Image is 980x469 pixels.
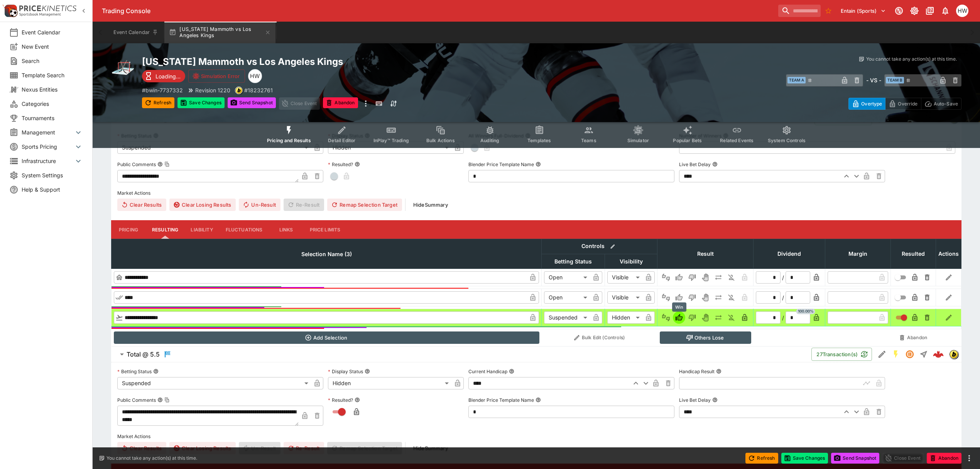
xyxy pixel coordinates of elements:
p: Live Bet Delay [679,397,711,403]
span: Detail Editor [328,138,355,143]
button: Refresh [142,97,174,108]
button: Public CommentsCopy To Clipboard [157,397,163,403]
span: Auditing [480,138,499,143]
div: / [782,294,784,302]
button: Display Status [365,369,370,374]
svg: Suspended [905,350,914,359]
img: PriceKinetics [19,5,76,11]
div: Visible [607,271,642,284]
div: Hidden [328,377,451,389]
button: Resulting [146,220,184,239]
div: Open [544,291,590,304]
button: Pricing [111,220,146,239]
span: InPlay™ Trading [373,138,409,143]
p: Display Status [328,368,363,375]
th: Resulted [891,239,936,269]
span: Event Calendar [22,28,83,36]
span: Betting Status [546,257,600,266]
button: Liability [184,220,219,239]
button: Not Set [660,291,672,304]
button: Win [673,291,685,304]
button: Remap Selection Target [327,199,402,211]
span: Tournaments [22,114,83,122]
button: Void [699,311,711,324]
button: Resulted? [355,397,360,403]
span: System Settings [22,171,83,179]
img: PriceKinetics Logo [2,3,18,19]
p: Live Bet Delay [679,161,711,168]
button: Current Handicap [509,369,514,374]
button: No Bookmarks [822,5,835,17]
span: Un-Result [239,442,280,454]
button: Straight [917,347,931,361]
button: Handicap Result [716,369,721,374]
span: New Event [22,42,83,51]
button: Push [712,311,725,324]
p: Resulted? [328,397,353,403]
span: Popular Bets [673,138,702,143]
p: Revision 1220 [195,86,230,94]
button: Eliminated In Play [725,271,738,284]
span: Team B [886,77,904,83]
button: Bulk edit [608,241,618,251]
p: Override [898,100,917,108]
a: d933f6b3-3afe-4f8a-83d1-b3b9f11e5ba1 [931,347,946,362]
button: Save Changes [177,97,225,108]
button: HideSummary [409,199,453,211]
th: Dividend [754,239,825,269]
button: Public CommentsCopy To Clipboard [157,161,163,167]
img: bwin [950,350,958,359]
button: [US_STATE] Mammoth vs Los Angeles Kings [164,22,275,43]
span: Related Events [720,138,754,143]
button: Override [885,98,921,110]
span: Infrastructure [22,157,74,165]
p: Blender Price Template Name [468,397,534,403]
div: Event type filters [261,121,812,148]
button: Void [699,271,711,284]
button: Edit Detail [875,347,889,361]
button: Fluctuations [220,220,269,239]
button: Blender Price Template Name [536,161,541,167]
button: Select Tenant [836,5,890,17]
button: Clear Results [117,199,166,211]
span: Mark an event as closed and abandoned. [927,454,961,461]
button: Betting Status [153,369,159,374]
button: Abandon [323,97,358,108]
button: Eliminated In Play [725,311,738,324]
span: Categories [22,100,83,108]
div: Win [672,302,686,312]
span: Selection Name (3) [293,250,360,259]
input: search [778,5,821,17]
button: Toggle light/dark mode [907,4,921,18]
div: Trading Console [102,7,775,15]
button: Save Changes [781,453,828,464]
div: bwin [235,87,243,94]
button: Un-Result [239,199,280,211]
p: Loading... [155,72,181,80]
button: Send Snapshot [831,453,879,464]
p: Copy To Clipboard [244,86,273,94]
button: Send Snapshot [228,97,276,108]
img: ice_hockey.png [111,56,136,80]
label: Market Actions [117,187,955,199]
button: SGM Enabled [889,347,903,361]
p: Betting Status [117,368,152,375]
button: Abandon [927,453,961,464]
button: Total @ 5.5 [111,347,811,362]
p: Overtype [861,100,882,108]
span: Visibility [611,257,651,266]
span: Re-Result [284,442,324,454]
button: Simulation Error [188,70,245,83]
div: bwin [949,350,958,359]
button: Win [673,311,685,324]
span: Team A [787,77,806,83]
div: Harrison Walker [956,5,968,17]
button: Copy To Clipboard [164,161,170,167]
span: Management [22,128,74,136]
button: more [361,97,370,110]
span: Teams [581,138,596,143]
img: bwin.png [235,87,242,94]
button: Harrison Walker [954,2,971,19]
button: Win [673,271,685,284]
